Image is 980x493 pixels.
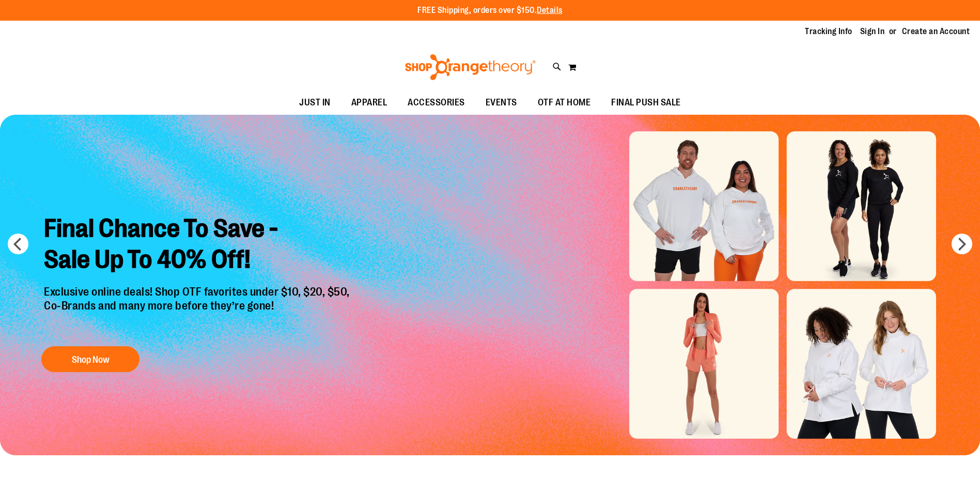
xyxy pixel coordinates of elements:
[475,91,527,115] a: EVENTS
[341,91,398,115] a: APPAREL
[527,91,601,115] a: OTF AT HOME
[299,91,331,114] span: JUST IN
[36,285,360,336] p: Exclusive online deals! Shop OTF favorites under $10, $20, $50, Co-Brands and many more before th...
[289,91,341,115] a: JUST IN
[403,54,537,80] img: Shop Orangetheory
[36,205,360,377] a: Final Chance To Save -Sale Up To 40% Off! Exclusive online deals! Shop OTF favorites under $10, $...
[8,234,28,254] button: prev
[538,91,591,114] span: OTF AT HOME
[351,91,387,114] span: APPAREL
[805,26,852,37] a: Tracking Info
[417,5,563,17] p: FREE Shipping, orders over $150.
[537,6,563,15] a: Details
[601,91,691,115] a: FINAL PUSH SALE
[860,26,885,37] a: Sign In
[902,26,970,37] a: Create an Account
[408,91,465,114] span: ACCESSORIES
[36,205,360,285] h2: Final Chance To Save - Sale Up To 40% Off!
[611,91,681,114] span: FINAL PUSH SALE
[397,91,475,115] a: ACCESSORIES
[41,346,139,372] button: Shop Now
[952,234,972,254] button: next
[486,91,517,114] span: EVENTS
